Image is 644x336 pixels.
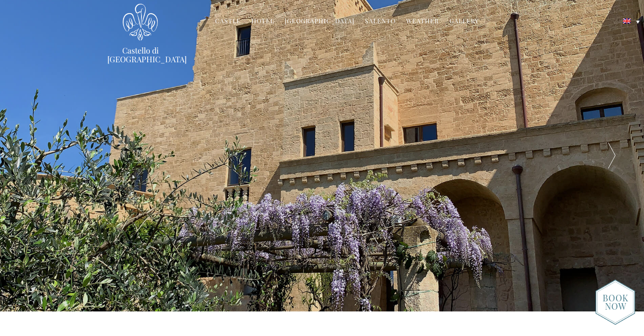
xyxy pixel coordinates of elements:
[215,17,241,27] a: Castle
[107,46,173,64] a: Castello di [GEOGRAPHIC_DATA]
[623,18,631,24] img: English
[251,17,274,27] a: Hotel
[285,17,354,27] a: [GEOGRAPHIC_DATA]
[365,17,396,27] a: Salento
[595,279,635,325] img: new-booknow.png
[123,4,158,41] img: Castello di Ugento
[406,17,439,27] a: Weather
[449,17,479,27] a: Gallery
